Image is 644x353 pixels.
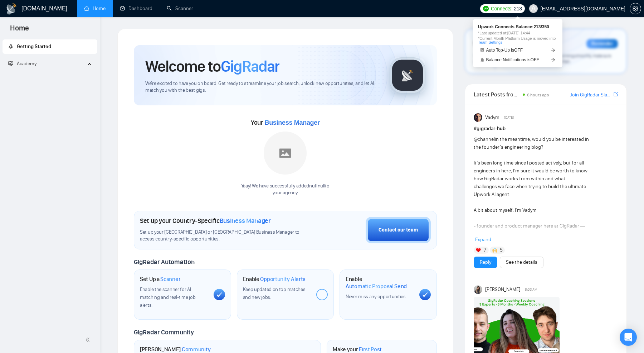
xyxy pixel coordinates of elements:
[485,114,499,121] span: Vadym
[474,90,521,99] span: Latest Posts from the GigRadar Community
[120,5,152,11] a: dashboardDashboard
[359,346,382,353] span: First Post
[8,61,36,67] span: Academy
[17,43,51,49] span: Getting Started
[220,217,271,225] span: Business Manager
[492,248,497,253] img: 🙌
[551,48,555,52] span: arrow-right
[630,3,641,14] button: setting
[474,53,611,65] span: Your subscription will be renewed. To keep things running smoothly, make sure your payment method...
[366,217,431,243] button: Contact our team
[260,276,306,283] span: Opportunity Alerts
[379,226,418,234] div: Contact our team
[134,328,194,336] span: GigRadar Community
[243,286,306,300] span: Keep updated on top matches and new jobs.
[586,39,618,48] div: Reminder
[140,276,180,283] h1: Set Up a
[630,6,641,11] a: setting
[145,80,378,94] span: We're excited to have you on board. Get ready to streamline your job search, unlock new opportuni...
[8,61,13,66] span: fund-projection-screen
[3,39,97,54] li: Getting Started
[500,247,503,254] span: 5
[474,285,482,294] img: Mariia Heshka
[480,48,484,52] span: robot
[4,23,35,38] span: Home
[486,58,539,62] span: Balance Notifications is OFF
[145,57,279,76] h1: Welcome to
[478,56,557,64] a: bellBalance Notifications isOFFarrow-right
[17,61,36,67] span: Academy
[84,5,106,11] a: homeHome
[527,92,549,97] span: 6 hours ago
[346,294,406,300] span: Never miss any opportunities.
[243,276,306,283] h1: Enable
[491,5,512,13] span: Connects:
[480,58,484,62] span: bell
[6,3,17,15] img: logo
[476,248,481,253] img: ❤️
[264,132,307,175] img: placeholder.png
[134,258,194,266] span: GigRadar Automation
[485,286,520,294] span: [PERSON_NAME]
[474,257,497,268] button: Reply
[525,286,537,293] span: 8:03 AM
[478,25,557,29] span: Upwork Connects Balance: 213 / 350
[620,329,637,346] div: Open Intercom Messenger
[506,258,537,266] a: See the details
[630,6,641,11] span: setting
[160,276,180,283] span: Scanner
[8,44,13,49] span: rocket
[480,258,491,266] a: Reply
[478,37,557,44] span: *Current Month Platform Usage is moved into
[474,125,618,133] h1: # gigradar-hub
[182,346,211,353] span: Community
[333,346,382,353] h1: Make your
[514,5,522,13] span: 213
[140,217,271,225] h1: Set up your Country-Specific
[614,91,618,97] span: export
[140,229,314,243] span: Set up your [GEOGRAPHIC_DATA] or [GEOGRAPHIC_DATA] Business Manager to access country-specific op...
[551,58,555,62] span: arrow-right
[484,247,486,254] span: 7
[85,336,92,343] span: double-left
[474,135,589,348] div: in the meantime, would you be interested in the founder’s engineering blog? It’s been long time s...
[474,136,495,142] span: @channel
[346,283,407,290] span: Automatic Proposal Send
[483,6,489,11] img: upwork-logo.png
[221,57,279,76] span: GigRadar
[486,48,523,52] span: Auto Top-Up is OFF
[504,114,514,121] span: [DATE]
[531,6,536,11] span: user
[570,91,612,99] a: Join GigRadar Slack Community
[140,346,211,353] h1: [PERSON_NAME]
[241,190,330,196] p: your agency .
[478,31,557,35] span: *Last updated at: [DATE] 14:44
[474,113,482,122] img: Vadym
[241,183,330,196] div: Yaay! We have successfully added null null to
[346,276,414,290] h1: Enable
[390,57,425,93] img: gigradar-logo.png
[140,286,195,308] span: Enable the scanner for AI matching and real-time job alerts.
[264,119,319,126] span: Business Manager
[251,119,320,127] span: Your
[478,40,502,44] a: Team Settings
[167,5,193,11] a: searchScanner
[475,237,491,243] span: Expand
[3,74,97,78] li: Academy Homepage
[614,91,618,98] a: export
[478,47,557,54] a: robotAuto Top-Up isOFFarrow-right
[500,257,543,268] button: See the details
